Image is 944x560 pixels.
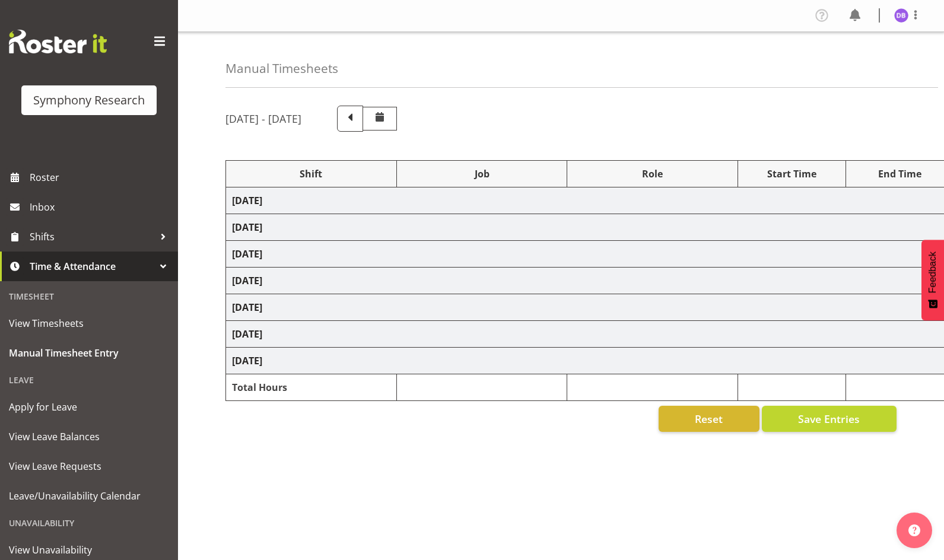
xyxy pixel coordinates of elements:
div: Leave [3,368,175,392]
div: Symphony Research [33,91,145,109]
span: Apply for Leave [9,398,169,416]
h4: Manual Timesheets [225,62,338,75]
span: View Unavailability [9,541,169,559]
div: Timesheet [3,284,175,308]
span: Time & Attendance [30,257,154,275]
h5: [DATE] - [DATE] [225,112,301,125]
img: Rosterit website logo [9,30,107,53]
span: View Leave Balances [9,428,169,446]
span: Inbox [30,198,172,216]
span: Shifts [30,228,154,246]
td: Total Hours [226,374,397,401]
a: Manual Timesheet Entry [3,338,175,368]
button: Feedback - Show survey [921,240,944,320]
a: View Timesheets [3,308,175,338]
a: Leave/Unavailability Calendar [3,481,175,511]
span: Roster [30,168,172,186]
img: dawn-belshaw1857.jpg [894,8,908,23]
div: Role [573,167,732,181]
span: View Timesheets [9,314,169,332]
a: View Leave Requests [3,451,175,481]
button: Save Entries [762,406,897,432]
span: Feedback [927,252,938,293]
span: Save Entries [798,411,860,427]
span: Reset [695,411,723,427]
span: Manual Timesheet Entry [9,344,169,362]
a: Apply for Leave [3,392,175,422]
div: Start Time [744,167,840,181]
div: Shift [232,167,390,181]
div: Job [403,167,561,181]
div: Unavailability [3,511,175,535]
button: Reset [659,406,759,432]
span: Leave/Unavailability Calendar [9,487,169,505]
a: View Leave Balances [3,422,175,451]
span: View Leave Requests [9,457,169,475]
img: help-xxl-2.png [908,524,920,536]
